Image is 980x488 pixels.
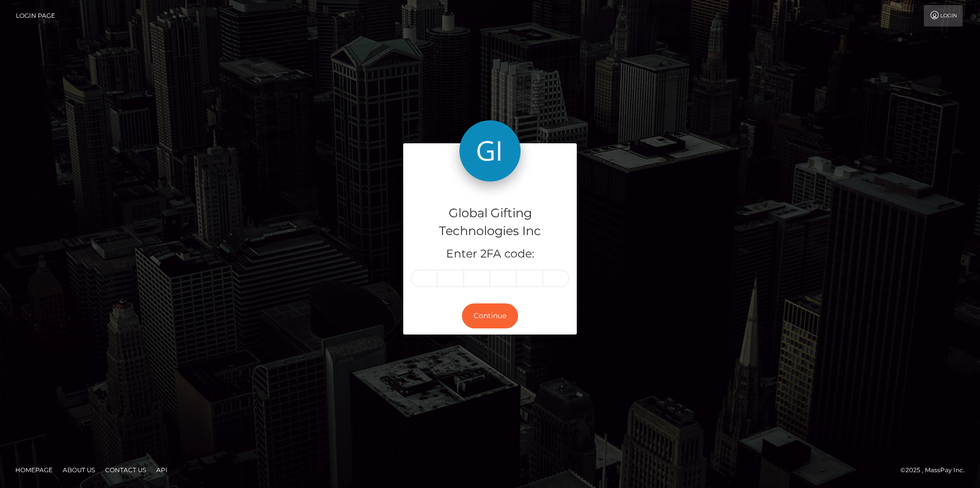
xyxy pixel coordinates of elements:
a: API [152,462,171,478]
img: Global Gifting Technologies Inc [459,120,521,182]
a: Login Page [16,5,55,27]
a: Contact Us [101,462,150,478]
a: Homepage [11,462,57,478]
h5: Enter 2FA code: [411,246,569,262]
button: Continue [462,303,518,328]
a: About Us [59,462,99,478]
a: Login [924,5,963,27]
div: © 2025 , MassPay Inc. [900,465,972,476]
h4: Global Gifting Technologies Inc [411,204,569,240]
